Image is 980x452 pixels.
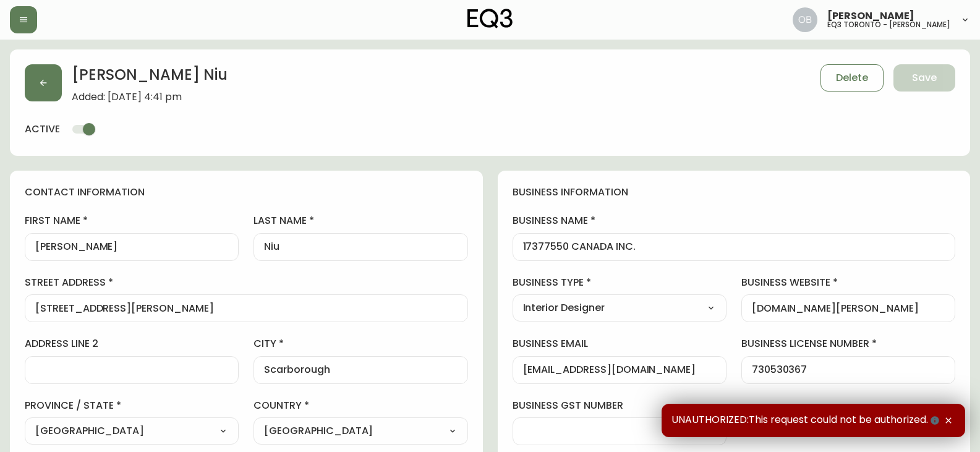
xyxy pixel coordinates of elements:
[827,21,950,28] h5: eq3 toronto - [PERSON_NAME]
[25,185,468,199] h4: contact information
[467,9,513,28] img: logo
[793,7,817,32] img: 8e0065c524da89c5c924d5ed86cfe468
[254,337,467,351] label: city
[513,185,956,199] h4: business information
[25,122,60,136] h4: active
[741,276,955,289] label: business website
[25,337,239,351] label: address line 2
[741,337,955,351] label: business license number
[72,92,228,103] span: Added: [DATE] 4:41 pm
[671,414,942,427] span: UNAUTHORIZED:This request could not be authorized.
[513,337,726,351] label: business email
[513,214,956,228] label: business name
[72,64,228,92] h2: [PERSON_NAME] Niu
[513,276,726,289] label: business type
[25,276,468,289] label: street address
[827,11,914,21] span: [PERSON_NAME]
[254,399,467,412] label: country
[836,71,868,85] span: Delete
[752,302,945,314] input: https://www.designshop.com
[25,399,239,412] label: province / state
[254,214,467,228] label: last name
[25,214,239,228] label: first name
[513,399,726,412] label: business gst number
[820,64,884,92] button: Delete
